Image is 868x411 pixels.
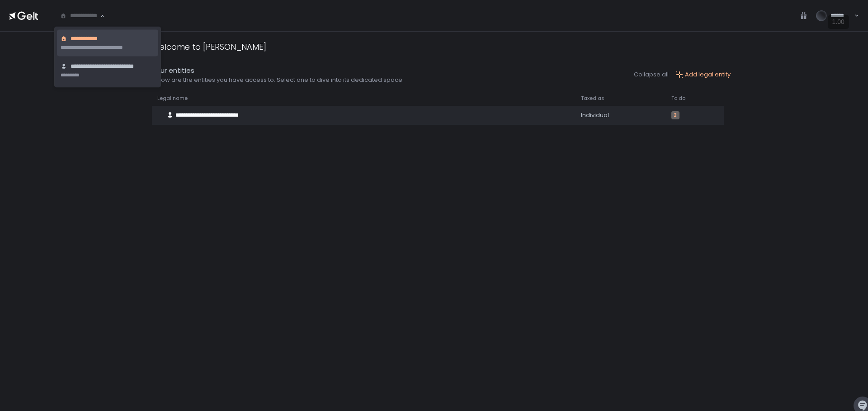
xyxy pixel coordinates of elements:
span: Taxed as [581,95,604,102]
div: Below are the entities you have access to. Select one to dive into its dedicated space. [152,76,404,84]
div: Welcome to [PERSON_NAME] [152,41,266,53]
div: Individual [581,111,660,119]
span: 2 [671,111,679,119]
span: Legal name [157,95,188,102]
div: Your entities [152,66,404,76]
input: Search for option [60,11,99,20]
span: To do [671,95,685,102]
button: Add legal entity [676,71,731,79]
div: Search for option [54,6,105,25]
button: Collapse all [634,71,669,79]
